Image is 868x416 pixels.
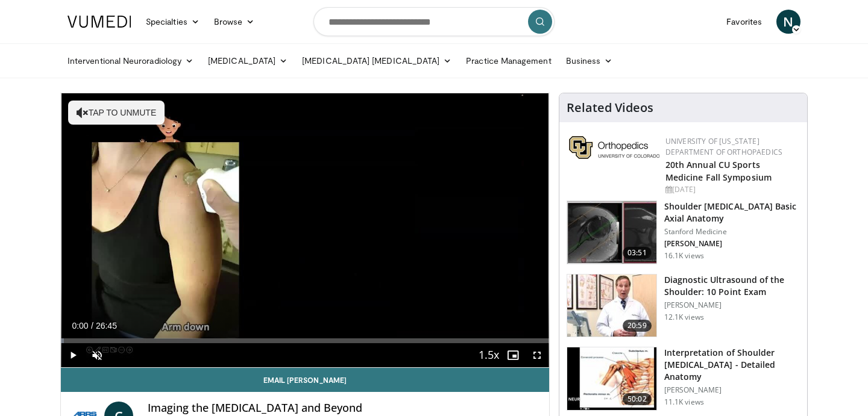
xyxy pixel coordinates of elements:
[664,227,800,237] p: Stanford Medicine
[623,393,652,405] span: 50:02
[477,343,501,367] button: Playback Rate
[68,101,165,125] button: Tap to unmute
[61,343,85,367] button: Play
[459,49,558,73] a: Practice Management
[201,49,295,73] a: [MEDICAL_DATA]
[295,49,459,73] a: [MEDICAL_DATA] [MEDICAL_DATA]
[567,274,800,338] a: 20:59 Diagnostic Ultrasound of the Shoulder: 10 Point Exam [PERSON_NAME] 12.1K views
[501,343,525,367] button: Enable picture-in-picture mode
[61,338,549,343] div: Progress Bar
[664,239,800,249] p: [PERSON_NAME]
[148,402,539,415] h4: Imaging the [MEDICAL_DATA] and Beyond
[665,184,797,195] div: [DATE]
[664,300,800,310] p: [PERSON_NAME]
[91,321,93,331] span: /
[664,200,800,225] h3: Shoulder [MEDICAL_DATA] Basic Axial Anatomy
[665,159,772,183] a: 20th Annual CU Sports Medicine Fall Symposium
[719,10,769,34] a: Favorites
[664,251,704,261] p: 16.1K views
[60,49,201,73] a: Interventional Neuroradiology
[567,201,656,264] img: 843da3bf-65ba-4ef1-b378-e6073ff3724a.150x105_q85_crop-smart_upscale.jpg
[525,343,549,367] button: Fullscreen
[664,347,800,383] h3: Interpretation of Shoulder [MEDICAL_DATA] - Detailed Anatomy
[664,385,800,395] p: [PERSON_NAME]
[72,321,88,331] span: 0:00
[664,397,704,407] p: 11.1K views
[567,275,656,337] img: 2e2aae31-c28f-4877-acf1-fe75dd611276.150x105_q85_crop-smart_upscale.jpg
[567,347,800,411] a: 50:02 Interpretation of Shoulder [MEDICAL_DATA] - Detailed Anatomy [PERSON_NAME] 11.1K views
[567,101,653,115] h4: Related Videos
[623,320,652,332] span: 20:59
[559,49,620,73] a: Business
[68,16,131,28] img: VuMedi Logo
[139,10,207,34] a: Specialties
[776,10,800,34] a: N
[623,247,652,259] span: 03:51
[664,274,800,298] h3: Diagnostic Ultrasound of the Shoulder: 10 Point Exam
[665,136,782,157] a: University of [US_STATE] Department of Orthopaedics
[61,368,549,392] a: Email [PERSON_NAME]
[567,347,656,410] img: b344877d-e8e2-41e4-9927-e77118ec7d9d.150x105_q85_crop-smart_upscale.jpg
[664,312,704,322] p: 12.1K views
[96,321,117,331] span: 26:45
[569,136,659,159] img: 355603a8-37da-49b6-856f-e00d7e9307d3.png.150x105_q85_autocrop_double_scale_upscale_version-0.2.png
[61,93,549,368] video-js: Video Player
[85,343,109,367] button: Unmute
[207,10,262,34] a: Browse
[313,7,555,36] input: Search topics, interventions
[567,200,800,264] a: 03:51 Shoulder [MEDICAL_DATA] Basic Axial Anatomy Stanford Medicine [PERSON_NAME] 16.1K views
